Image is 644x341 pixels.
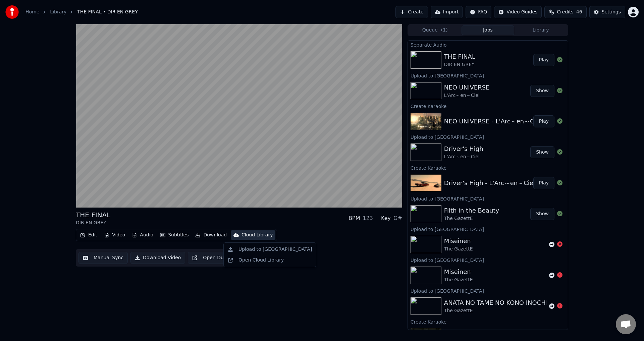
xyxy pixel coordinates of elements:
[409,25,462,35] button: Queue
[5,5,19,19] img: youka
[408,256,568,264] div: Upload to [GEOGRAPHIC_DATA]
[444,215,499,222] div: The GazettE
[241,232,273,238] div: Cloud Library
[408,194,568,203] div: Upload to [GEOGRAPHIC_DATA]
[408,41,568,49] div: Separate Audio
[533,177,554,189] button: Play
[130,252,185,264] button: Download Video
[444,206,499,215] div: Filth in the Beauty
[408,102,568,110] div: Create Karaoke
[395,6,428,18] button: Create
[530,85,554,97] button: Show
[101,230,128,240] button: Video
[78,252,128,264] button: Manual Sync
[77,9,138,15] span: THE FINAL • DIR EN GREY
[408,133,568,141] div: Upload to [GEOGRAPHIC_DATA]
[238,246,312,253] div: Upload to [GEOGRAPHIC_DATA]
[466,6,491,18] button: FAQ
[444,52,475,61] div: THE FINAL
[431,6,463,18] button: Import
[533,54,554,66] button: Play
[444,307,547,314] div: The GazettE
[533,115,554,127] button: Play
[444,178,535,188] div: Driver's High - L'Arc～en～Ciel
[408,164,568,172] div: Create Karaoke
[494,6,542,18] button: Video Guides
[444,277,473,283] div: The GazettE
[348,214,360,222] div: BPM
[444,236,473,246] div: Miseinen
[530,146,554,158] button: Show
[188,252,250,264] button: Open Dual Screen
[444,298,547,307] div: ANATA NO TAME NO KONO INOCHI
[462,25,515,35] button: Jobs
[129,230,156,240] button: Audio
[444,144,483,154] div: Driver's High
[50,9,66,15] a: Library
[408,225,568,233] div: Upload to [GEOGRAPHIC_DATA]
[363,214,373,222] div: 123
[444,92,490,99] div: L'Arc～en～Ciel
[393,214,402,222] div: G#
[444,61,475,68] div: DIR EN GREY
[544,6,586,18] button: Credits46
[77,230,100,240] button: Edit
[589,6,625,18] button: Settings
[444,117,541,126] div: NEO UNIVERSE - L'Arc～en～Ciel
[238,257,284,264] div: Open Cloud Library
[381,214,391,222] div: Key
[444,267,473,277] div: Miseinen
[76,210,110,220] div: THE FINAL
[557,9,573,15] span: Credits
[444,246,473,252] div: The GazettE
[444,154,483,160] div: L'Arc～en～Ciel
[408,287,568,295] div: Upload to [GEOGRAPHIC_DATA]
[441,27,448,34] span: ( 1 )
[408,71,568,79] div: Upload to [GEOGRAPHIC_DATA]
[444,83,490,92] div: NEO UNIVERSE
[25,9,138,15] nav: breadcrumb
[76,220,110,226] div: DIR EN GREY
[602,9,621,15] div: Settings
[193,230,229,240] button: Download
[616,314,636,334] div: Open chat
[157,230,191,240] button: Subtitles
[576,9,582,15] span: 46
[25,9,39,15] a: Home
[530,208,554,220] button: Show
[408,318,568,326] div: Create Karaoke
[514,25,567,35] button: Library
